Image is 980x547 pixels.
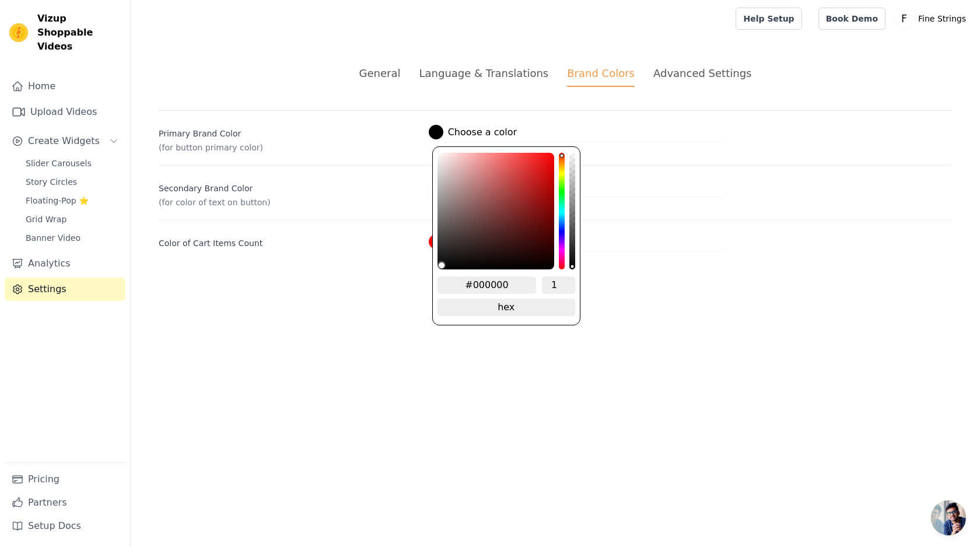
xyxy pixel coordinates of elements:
span: Grid Wrap [26,213,66,225]
button: Choose a color color picker [426,177,519,197]
label: Choose a color [429,180,517,194]
img: Vizup [9,23,28,42]
a: Analytics [5,252,125,275]
span: Banner Video [26,232,80,244]
a: Setup Docs [5,514,125,538]
p: Fine Strings [914,8,971,29]
button: Choose a color color picker [426,122,519,142]
a: Home [5,75,125,98]
button: F Fine Strings [895,8,971,29]
a: Settings [5,278,125,301]
span: Slider Carousels [26,157,92,169]
a: Floating-Pop ⭐ [19,192,125,209]
div: saturation channel [439,262,553,268]
div: brightness channel [439,154,444,268]
label: Choose a color [429,234,517,249]
a: Story Circles [19,174,125,190]
a: Book Demo [818,8,885,30]
input: alpha channel [542,276,575,294]
p: (for button primary color) [159,142,417,153]
span: Create Widgets [28,134,100,148]
label: Secondary Brand Color [159,178,417,194]
div: Language & Translations [419,65,548,81]
div: hue channel [559,153,565,269]
a: Upload Videos [5,100,125,124]
p: (for color of text on button) [159,197,417,208]
a: Open chat [931,500,966,535]
label: Color of Cart Items Count [159,233,417,249]
input: hex color [437,276,537,294]
label: Choose a color [429,125,517,139]
div: Advanced Settings [653,65,751,81]
button: Choose a color color picker [426,232,519,251]
a: Slider Carousels [19,155,125,171]
a: Pricing [5,468,125,491]
a: Partners [5,491,125,514]
button: Create Widgets [5,129,125,153]
a: Banner Video [19,230,125,246]
div: color picker [432,146,580,325]
span: Vizup Shoppable Videos [37,12,121,54]
div: Brand Colors [567,65,635,87]
a: Grid Wrap [19,211,125,227]
div: alpha channel [569,153,575,269]
a: Help Setup [736,8,801,30]
div: General [359,65,401,81]
text: F [901,13,907,24]
span: Floating-Pop ⭐ [26,195,89,206]
label: Primary Brand Color [159,123,417,139]
span: Story Circles [26,176,77,188]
